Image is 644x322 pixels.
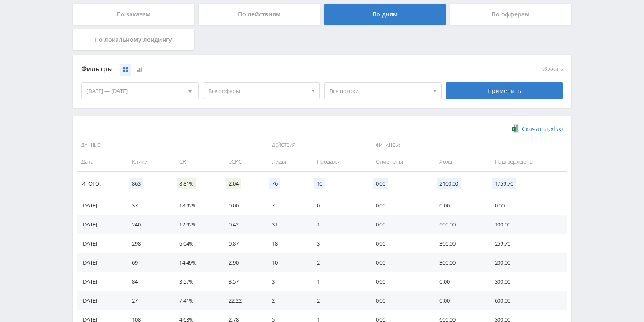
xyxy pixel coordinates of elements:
td: 0 [308,196,367,215]
td: 3.57% [171,272,220,291]
td: 259.70 [486,234,567,253]
td: 18.92% [171,196,220,215]
a: Скачать (.xlsx) [512,125,563,133]
div: По действиям [199,4,320,25]
td: 100.00 [486,215,567,234]
span: 8.81% [177,178,196,189]
td: 2 [263,291,308,310]
td: 2.90 [220,253,263,272]
td: 84 [123,272,171,291]
div: По заказам [73,4,194,25]
td: 31 [263,215,308,234]
td: 2 [308,291,367,310]
span: Скачать (.xlsx) [522,126,563,132]
td: 0.00 [367,215,431,234]
td: 10 [263,253,308,272]
td: [DATE] [77,215,123,234]
td: 69 [123,253,171,272]
td: Дата [77,152,123,171]
td: [DATE] [77,253,123,272]
td: 7 [263,196,308,215]
td: 0.00 [220,196,263,215]
td: 3 [263,272,308,291]
span: Все офферы [208,83,307,99]
td: 22.22 [220,291,263,310]
span: Данные: [77,138,261,153]
td: eCPC [220,152,263,171]
span: 2100.00 [437,178,461,189]
span: Финансы: [369,138,565,153]
td: Клики [123,152,171,171]
td: 0.00 [431,272,486,291]
td: 300.00 [431,253,486,272]
div: Фильтры [81,63,442,76]
button: сбросить [542,66,563,72]
td: 1 [308,215,367,234]
td: 27 [123,291,171,310]
td: 14.49% [171,253,220,272]
td: Итого: [77,172,123,196]
td: 600.00 [486,291,567,310]
span: 2.04 [226,178,241,189]
td: 900.00 [431,215,486,234]
div: Применить [446,82,563,99]
td: 300.00 [486,272,567,291]
td: [DATE] [77,196,123,215]
div: По дням [324,4,446,25]
td: 6.04% [171,234,220,253]
td: 0.00 [367,253,431,272]
td: 3.57 [220,272,263,291]
span: Действия: [265,138,365,153]
td: 0.87 [220,234,263,253]
td: Подтверждены [486,152,567,171]
div: По локальному лендингу [73,29,194,50]
td: 2 [308,253,367,272]
td: 3 [308,234,367,253]
td: 0.00 [367,291,431,310]
td: [DATE] [77,234,123,253]
td: 0.00 [367,272,431,291]
td: Холд [431,152,486,171]
td: 0.42 [220,215,263,234]
td: CR [171,152,220,171]
td: [DATE] [77,272,123,291]
div: [DATE] — [DATE] [82,83,198,99]
span: 1759.70 [492,178,516,189]
span: 76 [269,178,280,189]
td: Отменены [367,152,431,171]
td: 300.00 [431,234,486,253]
td: 0.00 [367,196,431,215]
td: 1 [308,272,367,291]
td: 200.00 [486,253,567,272]
div: По офферам [450,4,572,25]
td: 7.41% [171,291,220,310]
td: 0.00 [431,196,486,215]
td: 18 [263,234,308,253]
td: 298 [123,234,171,253]
td: 12.92% [171,215,220,234]
td: [DATE] [77,291,123,310]
td: 0.00 [367,234,431,253]
td: 240 [123,215,171,234]
img: xlsx [512,124,519,133]
span: 863 [129,178,143,189]
td: 37 [123,196,171,215]
span: 0.00 [373,178,388,189]
td: Продажи [308,152,367,171]
span: Все потоки [330,83,428,99]
span: 10 [314,178,325,189]
td: 0.00 [486,196,567,215]
td: Лиды [263,152,308,171]
td: 0.00 [431,291,486,310]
